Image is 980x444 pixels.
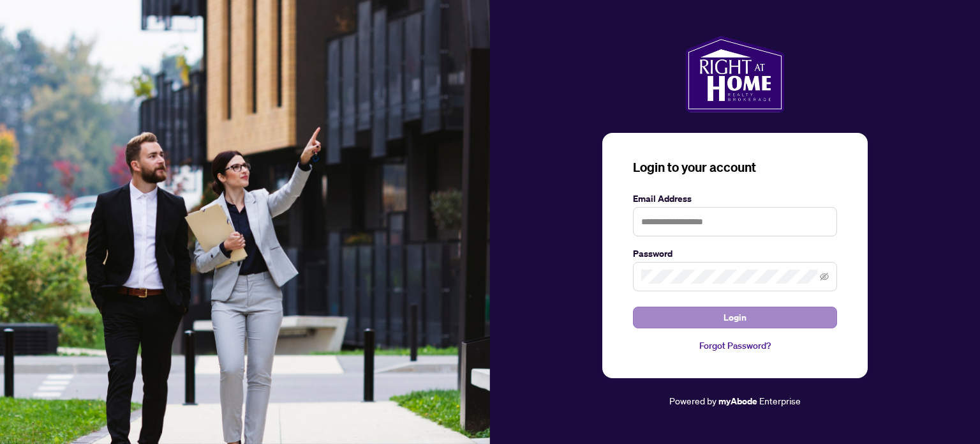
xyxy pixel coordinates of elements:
a: myAbode [718,394,757,408]
span: Login [724,307,746,328]
span: eye-invisible [820,272,829,281]
h3: Login to your account [633,158,837,176]
a: Forgot Password? [633,339,837,353]
label: Email Address [633,192,837,206]
span: Powered by [669,395,716,406]
span: Enterprise [759,395,801,406]
img: ma-logo [685,36,784,112]
button: Login [633,307,837,328]
label: Password [633,247,837,261]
